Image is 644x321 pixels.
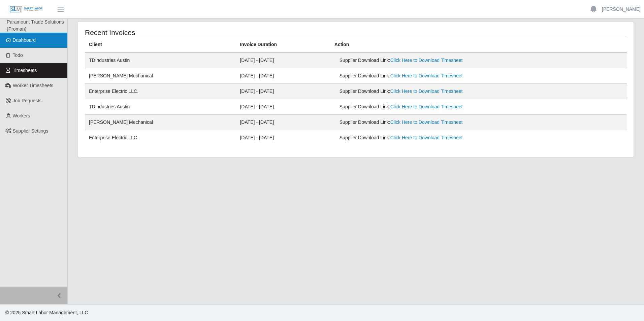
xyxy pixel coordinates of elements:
[236,37,330,53] th: Invoice Duration
[340,57,522,64] div: Supplier Download Link:
[340,72,522,79] div: Supplier Download Link:
[236,99,330,115] td: [DATE] - [DATE]
[340,103,522,110] div: Supplier Download Link:
[390,88,463,94] a: Click Here to Download Timesheet
[13,113,30,118] span: Workers
[85,52,236,68] td: TDIndustries Austin
[340,88,522,95] div: Supplier Download Link:
[85,28,305,37] h4: Recent Invoices
[340,119,522,126] div: Supplier Download Link:
[236,130,330,146] td: [DATE] - [DATE]
[13,128,49,134] span: Supplier Settings
[9,6,43,13] img: SLM Logo
[13,83,53,88] span: Worker Timesheets
[7,19,64,32] span: Paramount Trade Solutions (Proman)
[236,68,330,84] td: [DATE] - [DATE]
[390,135,463,140] a: Click Here to Download Timesheet
[390,104,463,109] a: Click Here to Download Timesheet
[85,115,236,130] td: [PERSON_NAME] Mechanical
[390,58,463,63] a: Click Here to Download Timesheet
[85,68,236,84] td: [PERSON_NAME] Mechanical
[13,98,42,103] span: Job Requests
[13,68,37,73] span: Timesheets
[390,119,463,125] a: Click Here to Download Timesheet
[390,73,463,78] a: Click Here to Download Timesheet
[340,134,522,141] div: Supplier Download Link:
[330,37,627,53] th: Action
[602,6,641,13] a: [PERSON_NAME]
[236,84,330,99] td: [DATE] - [DATE]
[85,37,236,53] th: Client
[85,130,236,146] td: Enterprise Electric LLC.
[236,52,330,68] td: [DATE] - [DATE]
[13,52,23,58] span: Todo
[5,310,88,315] span: © 2025 Smart Labor Management, LLC
[13,37,36,43] span: Dashboard
[85,99,236,115] td: TDIndustries Austin
[236,115,330,130] td: [DATE] - [DATE]
[85,84,236,99] td: Enterprise Electric LLC.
